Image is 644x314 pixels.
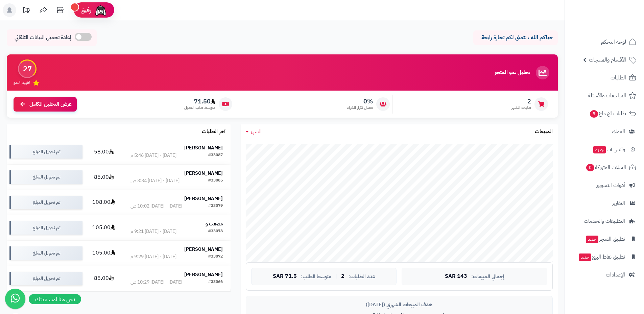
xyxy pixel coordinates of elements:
span: الإعدادات [606,270,625,280]
div: #33079 [208,203,223,210]
span: أدوات التسويق [596,180,625,190]
span: إجمالي المبيعات: [471,274,504,280]
a: طلبات الإرجاع5 [569,105,640,122]
img: ai-face.png [94,3,108,17]
span: جديد [593,146,606,153]
span: جديد [579,253,591,261]
td: 105.00 [85,241,123,266]
a: تطبيق نقاط البيعجديد [569,249,640,265]
span: 2 [511,98,531,105]
span: | [335,274,337,279]
span: 143 SAR [445,273,467,280]
a: عرض التحليل الكامل [14,97,77,112]
span: تقييم النمو [14,80,30,86]
div: [DATE] - [DATE] 5:46 م [130,152,176,159]
span: 71.50 [184,98,215,105]
div: تم تحويل المبلغ [9,272,82,285]
span: تطبيق نقاط البيع [578,252,625,262]
div: تم تحويل المبلغ [9,145,82,159]
div: [DATE] - [DATE] 9:21 م [130,228,176,235]
span: 5 [590,110,598,118]
strong: [PERSON_NAME] [184,246,223,253]
div: #33085 [208,177,223,184]
div: [DATE] - [DATE] 10:02 ص [130,203,182,210]
a: التطبيقات والخدمات [569,213,640,229]
td: 58.00 [85,139,123,164]
div: [DATE] - [DATE] 3:34 ص [130,177,180,184]
a: تحديثات المنصة [18,3,35,19]
span: متوسط الطلب: [301,274,331,280]
td: 108.00 [85,190,123,215]
span: طلبات الإرجاع [589,109,626,118]
div: [DATE] - [DATE] 10:29 ص [130,279,182,286]
div: تم تحويل المبلغ [9,196,82,209]
td: 85.00 [85,165,123,190]
span: المراجعات والأسئلة [588,91,626,100]
div: #33087 [208,152,223,159]
span: عدد الطلبات: [349,274,375,280]
a: العملاء [569,123,640,140]
div: تم تحويل المبلغ [9,170,82,184]
span: السلات المتروكة [586,163,626,172]
span: رفيق [80,6,91,14]
span: التقارير [612,198,625,208]
a: التقارير [569,195,640,211]
a: لوحة التحكم [569,34,640,50]
span: العملاء [612,127,625,136]
a: السلات المتروكة0 [569,159,640,175]
h3: المبيعات [535,129,553,135]
span: 71.5 SAR [273,273,297,280]
span: 2 [341,273,344,280]
a: أدوات التسويق [569,177,640,193]
td: 85.00 [85,266,123,291]
span: معدل تكرار الشراء [347,105,373,111]
div: #33078 [208,228,223,235]
span: تطبيق المتجر [585,234,625,244]
a: الشهر [246,128,262,136]
strong: [PERSON_NAME] [184,271,223,278]
span: لوحة التحكم [601,37,626,47]
strong: [PERSON_NAME] [184,170,223,177]
td: 105.00 [85,215,123,240]
strong: مصعب و [206,220,223,227]
span: إعادة تحميل البيانات التلقائي [15,34,71,42]
div: هدف المبيعات الشهري ([DATE]) [251,301,547,308]
span: طلبات الشهر [511,105,531,111]
h3: تحليل نمو المتجر [495,70,530,76]
div: تم تحويل المبلغ [9,221,82,235]
span: عرض التحليل الكامل [29,100,72,108]
span: التطبيقات والخدمات [584,216,625,226]
span: متوسط طلب العميل [184,105,215,111]
span: 0 [586,164,594,171]
span: الشهر [251,127,262,136]
span: الطلبات [611,73,626,82]
div: تم تحويل المبلغ [9,246,82,260]
div: #33066 [208,279,223,286]
p: حياكم الله ، نتمنى لكم تجارة رابحة [478,34,553,42]
strong: [PERSON_NAME] [184,195,223,202]
a: المراجعات والأسئلة [569,88,640,104]
span: الأقسام والمنتجات [589,55,626,65]
span: 0% [347,98,373,105]
div: #33072 [208,253,223,260]
span: وآتس آب [593,145,625,154]
h3: آخر الطلبات [202,129,225,135]
strong: [PERSON_NAME] [184,144,223,151]
a: الطلبات [569,70,640,86]
a: تطبيق المتجرجديد [569,231,640,247]
span: جديد [586,236,598,243]
a: وآتس آبجديد [569,141,640,158]
div: [DATE] - [DATE] 9:29 م [130,253,176,260]
a: الإعدادات [569,267,640,283]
